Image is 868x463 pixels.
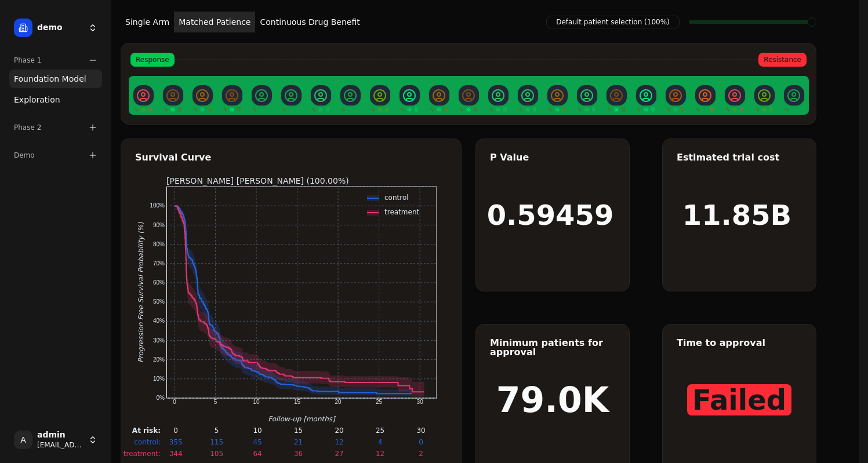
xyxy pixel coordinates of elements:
[419,450,423,458] text: 2
[546,16,680,28] span: Default patient selection (100%)
[384,194,409,202] text: control
[255,12,364,32] button: Continuous Drug Benefit
[335,426,343,435] text: 20
[253,399,260,405] text: 10
[37,23,83,33] span: demo
[496,382,609,417] h1: 79.0K
[384,208,419,216] text: treatment
[123,450,160,458] text: treatment:
[152,318,164,324] text: 40%
[130,53,175,67] span: Response
[375,450,384,458] text: 12
[166,176,349,185] text: [PERSON_NAME] [PERSON_NAME] (100.00%)
[37,440,83,450] span: [EMAIL_ADDRESS]
[169,438,182,446] text: 355
[419,438,423,446] text: 0
[253,426,262,435] text: 10
[152,356,164,363] text: 20%
[14,73,86,85] span: Foundation Model
[687,384,791,415] span: Failed
[293,450,302,458] text: 36
[758,53,807,67] span: Resistance
[169,450,182,458] text: 344
[9,51,102,70] div: Phase 1
[132,426,160,435] text: At risk:
[9,146,102,165] div: Demo
[210,450,223,458] text: 105
[213,399,217,405] text: 5
[293,426,302,435] text: 15
[335,399,342,405] text: 20
[156,395,165,401] text: 0%
[152,222,164,228] text: 90%
[152,375,164,382] text: 10%
[134,438,161,446] text: control:
[14,431,32,449] span: A
[682,201,791,229] h1: 11.85B
[150,202,165,209] text: 100%
[152,241,164,247] text: 80%
[37,430,83,440] span: admin
[14,94,60,105] span: Exploration
[375,426,384,435] text: 25
[152,337,164,344] text: 30%
[152,279,164,286] text: 60%
[9,118,102,137] div: Phase 2
[268,415,336,423] text: Follow-up [months]
[294,399,301,405] text: 15
[377,438,382,446] text: 4
[9,90,102,109] a: Exploration
[9,70,102,88] a: Foundation Model
[416,426,425,435] text: 30
[210,438,223,446] text: 115
[376,399,383,405] text: 25
[121,12,174,32] button: Single Arm
[9,426,102,454] button: Aadmin[EMAIL_ADDRESS]
[253,450,262,458] text: 64
[253,438,262,446] text: 45
[335,438,343,446] text: 12
[416,399,423,405] text: 30
[137,222,145,363] text: Progression Free Survival Probability (%)
[214,426,219,435] text: 5
[487,201,614,229] h1: 0.59459
[173,399,176,405] text: 0
[174,12,255,32] button: Matched Patience
[335,450,343,458] text: 27
[173,426,178,435] text: 0
[152,298,164,305] text: 50%
[9,14,102,42] button: demo
[152,260,164,267] text: 70%
[135,153,447,162] div: Survival Curve
[293,438,302,446] text: 21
